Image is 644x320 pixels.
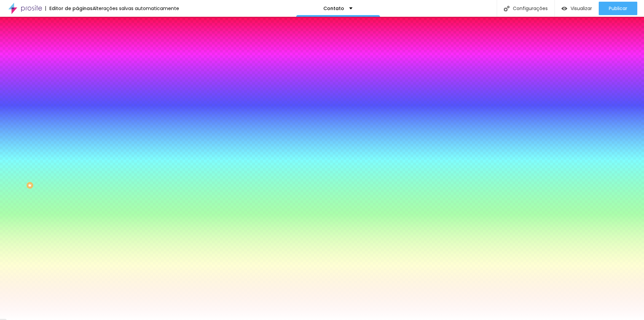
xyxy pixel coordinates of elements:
[555,2,599,15] button: Visualizar
[609,6,627,11] span: Publicar
[504,6,509,11] img: Icone
[599,2,637,15] button: Publicar
[45,6,93,11] div: Editor de páginas
[323,6,344,11] p: Contato
[571,6,592,11] span: Visualizar
[561,6,567,11] img: view-1.svg
[93,6,179,11] div: Alterações salvas automaticamente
